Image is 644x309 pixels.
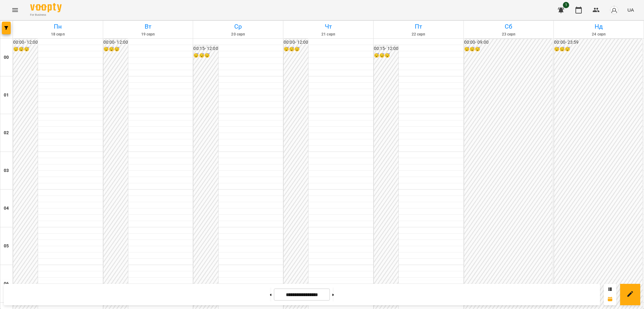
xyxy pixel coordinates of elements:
img: avatar_s.png [610,6,619,14]
h6: 00:00 - 12:00 [13,39,38,46]
h6: 02 [4,130,9,136]
h6: 00:00 - 12:00 [103,39,128,46]
h6: 01 [4,92,9,99]
h6: Чт [284,22,372,31]
h6: 😴😴😴 [284,46,308,53]
h6: 00:00 - 12:00 [284,39,308,46]
img: Voopty Logo [30,3,62,12]
span: 1 [563,2,569,8]
h6: 03 [4,167,9,174]
h6: 😴😴😴 [193,52,218,59]
h6: 😴😴😴 [374,52,398,59]
h6: Нд [555,22,643,31]
h6: 😴😴😴 [13,46,38,53]
h6: 24 серп [555,31,643,37]
h6: 05 [4,243,9,250]
h6: 00 [4,54,9,61]
h6: 00:15 - 12:00 [374,45,398,52]
h6: 19 серп [104,31,192,37]
h6: 22 серп [375,31,463,37]
h6: Ср [194,22,282,31]
h6: 😴😴😴 [464,46,552,53]
h6: 00:00 - 09:00 [464,39,552,46]
h6: Сб [465,22,553,31]
h6: 😴😴😴 [554,46,642,53]
h6: 😴😴😴 [103,46,128,53]
h6: Вт [104,22,192,31]
button: UA [625,4,636,16]
h6: 18 серп [14,31,102,37]
span: UA [627,7,634,13]
h6: 00:00 - 23:59 [554,39,642,46]
h6: Пт [375,22,463,31]
h6: Пн [14,22,102,31]
h6: 23 серп [465,31,553,37]
h6: 21 серп [284,31,372,37]
h6: 00:15 - 12:00 [193,45,218,52]
h6: 04 [4,205,9,212]
span: For Business [30,13,62,17]
h6: 20 серп [194,31,282,37]
button: Menu [8,3,23,18]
